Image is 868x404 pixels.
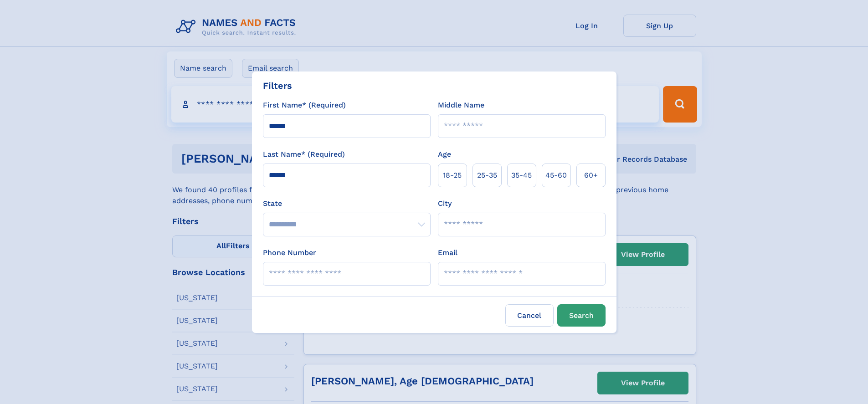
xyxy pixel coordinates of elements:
label: Phone Number [263,247,316,258]
label: Email [438,247,457,258]
div: Filters [263,79,292,92]
span: 35‑45 [511,170,532,181]
label: Age [438,149,451,160]
span: 60+ [584,170,598,181]
span: 45‑60 [545,170,567,181]
label: City [438,198,452,209]
label: Last Name* (Required) [263,149,345,160]
span: 18‑25 [443,170,462,181]
label: State [263,198,431,209]
label: First Name* (Required) [263,100,346,111]
span: 25‑35 [477,170,497,181]
label: Cancel [505,304,554,327]
label: Middle Name [438,100,484,111]
button: Search [557,304,606,327]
